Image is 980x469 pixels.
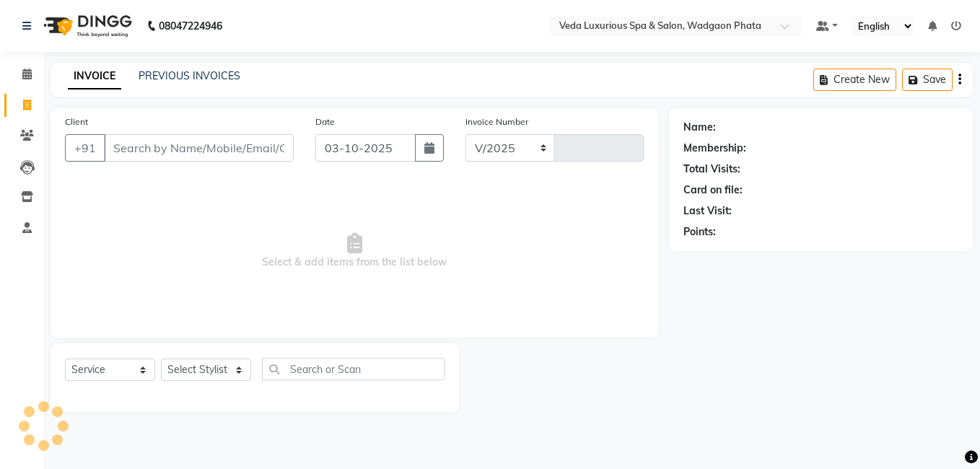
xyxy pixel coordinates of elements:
[104,134,294,162] input: Search by Name/Mobile/Email/Code
[902,69,953,91] button: Save
[683,141,746,156] div: Membership:
[683,162,740,177] div: Total Visits:
[139,69,240,82] a: PREVIOUS INVOICES
[315,115,335,128] label: Date
[37,6,136,46] img: logo
[465,115,528,128] label: Invoice Number
[813,69,896,91] button: Create New
[65,179,644,323] span: Select & add items from the list below
[683,120,716,135] div: Name:
[65,134,105,162] button: +91
[683,203,732,219] div: Last Visit:
[262,358,445,380] input: Search or Scan
[683,183,743,198] div: Card on file:
[159,6,222,46] b: 08047224946
[65,115,88,128] label: Client
[683,224,716,240] div: Points:
[68,63,121,89] a: INVOICE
